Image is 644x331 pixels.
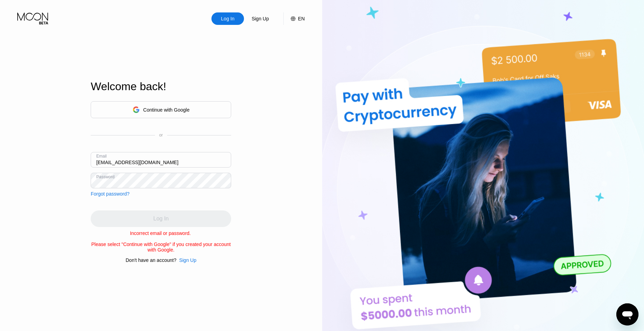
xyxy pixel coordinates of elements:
[91,191,129,197] div: Forgot password?
[91,80,231,93] div: Welcome back!
[283,12,305,25] div: EN
[96,174,115,179] div: Password
[96,154,107,159] div: Email
[220,15,235,22] div: Log In
[616,303,638,325] iframe: Pulsante per aprire la finestra di messaggistica
[126,257,176,263] div: Don't have an account?
[251,15,270,22] div: Sign Up
[143,107,190,113] div: Continue with Google
[91,101,231,118] div: Continue with Google
[159,133,163,138] div: or
[211,12,244,25] div: Log In
[298,16,305,21] div: EN
[91,230,231,253] div: Incorrect email or password. Please select "Continue with Google" if you created your account wit...
[179,257,197,263] div: Sign Up
[176,257,197,263] div: Sign Up
[244,12,276,25] div: Sign Up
